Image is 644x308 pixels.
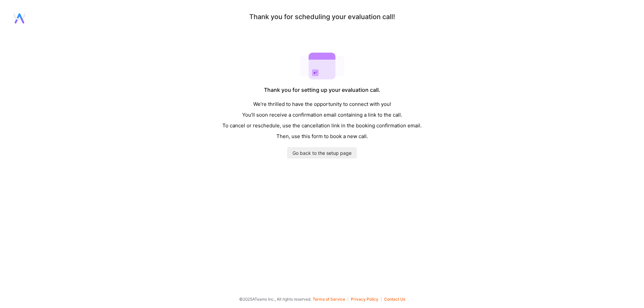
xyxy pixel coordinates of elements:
[239,296,311,303] span: © 2025 ATeams Inc., All rights reserved.
[351,297,381,301] button: Privacy Policy
[249,13,395,20] div: Thank you for scheduling your evaluation call!
[287,147,357,159] a: Go back to the setup page
[222,99,422,142] div: We’re thrilled to have the opportunity to connect with you! You’ll soon receive a confirmation em...
[384,297,405,301] button: Contact Us
[264,86,380,94] div: Thank you for setting up your evaluation call.
[313,297,348,301] button: Terms of Service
